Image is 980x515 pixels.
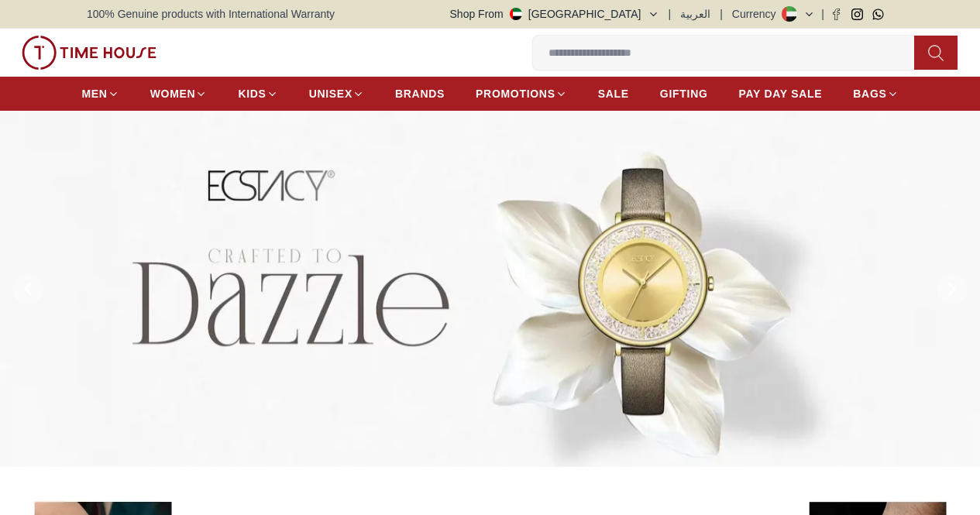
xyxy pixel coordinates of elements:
a: Instagram [851,9,863,20]
a: WOMEN [150,80,208,108]
span: | [821,6,824,22]
a: PROMOTIONS [476,80,567,108]
a: SALE [598,80,629,108]
a: PAY DAY SALE [739,80,823,108]
a: KIDS [238,80,277,108]
span: 100% Genuine products with International Warranty [87,6,335,22]
span: BRANDS [395,86,445,101]
span: MEN [81,86,107,101]
span: | [669,6,672,22]
span: UNISEX [309,86,352,101]
a: Whatsapp [872,9,884,20]
span: WOMEN [150,86,196,101]
span: BAGS [853,86,886,101]
span: PROMOTIONS [476,86,555,101]
img: United Arab Emirates [510,8,522,20]
div: Currency [732,6,782,22]
span: | [720,6,723,22]
a: UNISEX [309,80,364,108]
span: KIDS [238,86,266,101]
span: PAY DAY SALE [739,86,823,101]
a: BAGS [853,80,898,108]
button: Shop From[GEOGRAPHIC_DATA] [450,6,659,22]
a: GIFTING [660,80,708,108]
button: العربية [680,6,710,22]
a: MEN [81,80,119,108]
a: BRANDS [395,80,445,108]
span: SALE [598,86,629,101]
span: GIFTING [660,86,708,101]
a: Facebook [830,9,842,20]
img: ... [22,36,156,70]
